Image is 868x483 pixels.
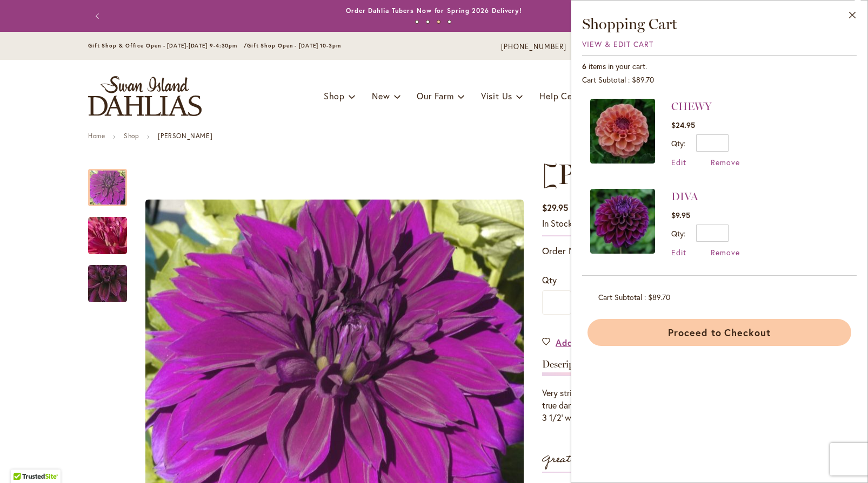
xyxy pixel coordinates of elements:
span: Help Center [539,90,589,101]
a: Shop [124,132,139,140]
a: CHEWY [671,100,712,113]
button: Proceed to Checkout [587,319,851,346]
span: Gift Shop & Office Open - [DATE]-[DATE] 9-4:30pm / [88,42,247,49]
strong: [PERSON_NAME] [158,132,212,140]
span: New [372,90,390,101]
span: $89.70 [648,292,670,302]
strong: Great with... [542,451,611,468]
span: Cart Subtotal [582,74,626,85]
span: $24.95 [671,120,695,130]
div: Very striking! 8" blooms are a dark purple. Probably the most true dark purple we offer. The plan... [542,387,780,424]
a: DIVA [590,189,655,257]
span: [PERSON_NAME] [542,157,791,191]
img: DIVA [590,189,655,254]
div: Availability [542,217,572,230]
button: 3 of 4 [437,20,440,24]
button: 1 of 4 [415,20,419,24]
a: Remove [711,157,740,167]
a: Edit [671,247,686,257]
p: Order Now for Spring 2026 Delivery [542,244,780,257]
span: Qty [542,274,557,285]
a: Home [88,132,105,140]
span: Gift Shop Open - [DATE] 10-3pm [247,42,341,49]
iframe: Launch Accessibility Center [8,445,38,475]
a: Edit [671,157,686,167]
a: Remove [711,247,740,257]
a: Order Dahlia Tubers Now for Spring 2026 Delivery! [346,6,522,15]
span: In stock [542,217,572,229]
div: Thomas Edison [88,254,127,302]
span: 6 [582,61,586,71]
span: $9.95 [671,210,690,220]
button: 4 of 4 [448,20,451,24]
span: items in your cart. [589,61,647,71]
div: Thomas Edison [88,206,138,254]
img: Thomas Edison [69,247,146,321]
button: Previous [88,5,110,27]
a: Description [542,359,591,375]
img: Thomas Edison [69,207,146,265]
button: 2 of 4 [426,20,430,24]
span: Add to Wish List [556,336,630,349]
a: [PHONE_NUMBER] [501,42,566,52]
span: Shop [324,90,345,101]
span: $89.70 [632,74,654,85]
span: Cart Subtotal [598,292,642,302]
a: store logo [88,76,202,116]
label: Qty [671,228,685,239]
span: $29.95 [542,202,568,213]
span: Visit Us [481,90,512,101]
span: Shopping Cart [582,15,677,33]
a: DIVA [671,190,698,203]
img: CHEWY [590,99,655,164]
label: Qty [671,138,685,148]
div: Detailed Product Info [542,359,780,424]
a: View & Edit Cart [582,39,653,49]
a: CHEWY [590,99,655,167]
div: Thomas Edison [88,158,138,206]
span: Our Farm [417,90,453,101]
a: Add to Wish List [542,336,630,349]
